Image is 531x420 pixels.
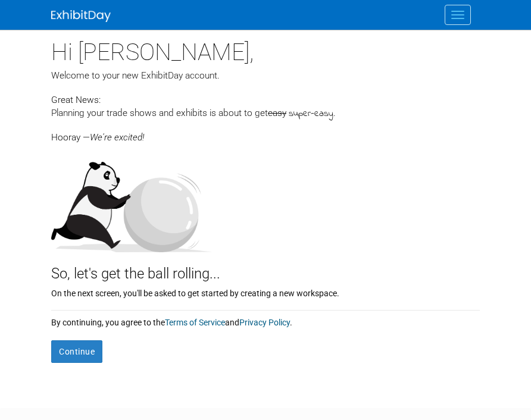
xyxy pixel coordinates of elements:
[51,10,111,22] img: ExhibitDay
[51,121,480,144] div: Hooray —
[51,340,102,363] button: Continue
[51,284,480,299] div: On the next screen, you'll be asked to get started by creating a new workspace.
[51,252,480,284] div: So, let's get the ball rolling...
[90,132,144,143] span: We're excited!
[268,108,286,118] span: easy
[51,106,480,121] div: Planning your trade shows and exhibits is about to get .
[445,5,471,25] button: Menu
[51,150,212,252] img: Let's get the ball rolling
[51,311,480,328] div: By continuing, you agree to the and .
[165,318,225,327] a: Terms of Service
[239,318,290,327] a: Privacy Policy
[51,93,480,106] div: Great News:
[51,69,480,82] div: Welcome to your new ExhibitDay account.
[51,30,480,69] div: Hi [PERSON_NAME],
[289,107,333,121] span: super-easy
